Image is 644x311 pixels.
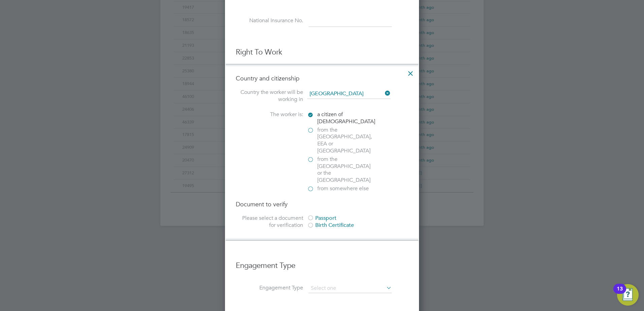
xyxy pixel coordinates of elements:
label: Engagement Type [236,284,303,291]
span: a citizen of [DEMOGRAPHIC_DATA] [317,111,375,125]
h4: Country and citizenship [236,74,408,82]
label: Please select a document for verification [236,215,303,229]
span: from the [GEOGRAPHIC_DATA], EEA or [GEOGRAPHIC_DATA] [317,127,375,154]
input: Search for... [307,89,390,99]
label: Country the worker will be working in [236,89,303,103]
button: Open Resource Center, 13 new notifications [617,284,639,306]
input: Select one [309,284,392,293]
h3: Right To Work [236,47,408,57]
div: Passport [307,215,408,222]
h4: Document to verify [236,200,408,208]
span: from the [GEOGRAPHIC_DATA] or the [GEOGRAPHIC_DATA] [317,156,375,184]
label: The worker is: [236,111,303,118]
div: Birth Certificate [307,222,408,229]
span: from somewhere else [317,185,369,192]
label: National Insurance No. [236,17,303,24]
div: 13 [617,289,623,298]
h3: Engagement Type [236,254,408,271]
